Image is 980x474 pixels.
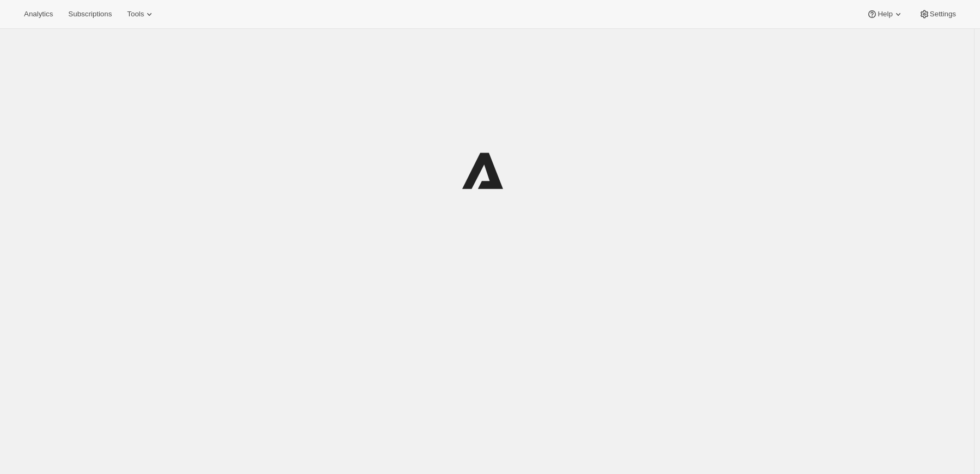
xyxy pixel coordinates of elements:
span: Help [878,10,892,19]
button: Help [860,7,910,22]
button: Analytics [17,7,59,22]
button: Subscriptions [62,7,118,22]
button: Settings [912,7,963,22]
span: Settings [930,10,956,19]
span: Tools [127,10,144,19]
span: Analytics [24,10,53,19]
button: Tools [120,7,161,22]
span: Subscriptions [68,10,112,19]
